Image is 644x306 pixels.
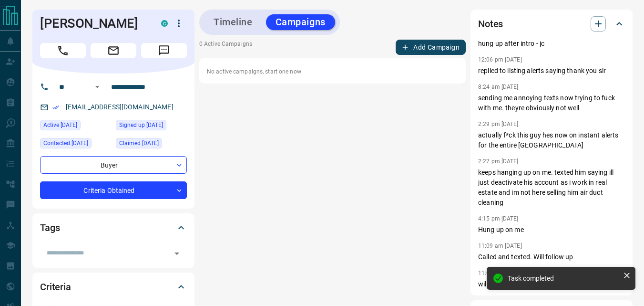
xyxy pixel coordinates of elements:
span: Message [141,43,187,58]
p: actually f*ck this guy hes now on instant alerts for the entire [GEOGRAPHIC_DATA] [478,130,625,150]
div: Thu Dec 05 2024 [40,138,111,151]
span: Claimed [DATE] [119,138,159,148]
svg: Email Verified [52,104,59,111]
h1: [PERSON_NAME] [40,16,147,31]
button: Campaigns [266,14,335,30]
div: Criteria [40,275,187,298]
button: Add Campaign [396,40,466,55]
div: condos.ca [161,20,168,27]
h2: Tags [40,220,60,235]
button: Open [92,81,103,93]
p: 0 Active Campaigns [199,40,252,55]
a: [EMAIL_ADDRESS][DOMAIN_NAME] [66,103,174,111]
div: Thu May 22 2025 [40,120,111,133]
button: Timeline [204,14,262,30]
h2: Criteria [40,279,71,295]
h2: Notes [478,16,503,32]
p: keeps hanging up on me. texted him saying ill just deactivate his account as i work in real estat... [478,168,625,208]
div: Criteria Obtained [40,181,187,199]
button: Open [170,247,184,260]
p: 11:06 am [DATE] [478,270,522,276]
span: Email [91,43,136,58]
p: hung up after intro - jc [478,39,625,49]
div: Task completed [508,274,619,282]
p: No active campaigns, start one now [207,67,458,76]
p: 8:24 am [DATE] [478,84,519,90]
p: 2:27 pm [DATE] [478,158,519,165]
p: 12:06 pm [DATE] [478,56,522,63]
div: Sun Aug 11 2024 [116,120,187,133]
div: Notes [478,12,625,35]
p: Called and texted. Will follow up [478,252,625,262]
span: Signed up [DATE] [119,120,163,130]
div: Tags [40,216,187,239]
p: will send text [478,279,625,289]
div: Mon Dec 16 2024 [116,138,187,151]
p: Hung up on me [478,225,625,235]
span: Contacted [DATE] [43,138,88,148]
p: sending me annoying texts now trying to fuck with me. theyre obviously not well [478,93,625,113]
span: Active [DATE] [43,120,77,130]
p: 2:29 pm [DATE] [478,121,519,127]
p: 11:09 am [DATE] [478,243,522,249]
p: 4:15 pm [DATE] [478,215,519,222]
span: Call [40,43,86,58]
div: Buyer [40,156,187,174]
p: replied to listing alerts saying thank you sir [478,66,625,76]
